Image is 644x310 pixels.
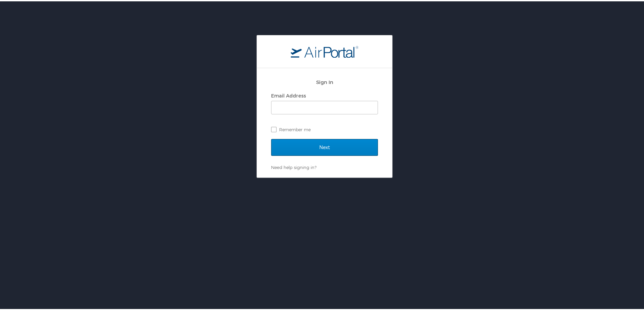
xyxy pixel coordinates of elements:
img: logo [291,44,358,56]
h2: Sign In [271,77,378,85]
a: Need help signing in? [271,163,316,169]
input: Next [271,138,378,154]
label: Remember me [271,123,378,133]
label: Email Address [271,91,306,97]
